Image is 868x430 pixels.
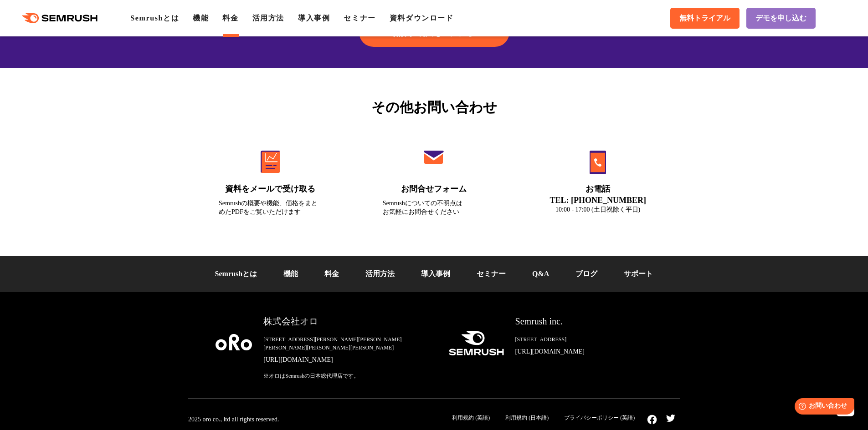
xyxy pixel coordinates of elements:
div: [STREET_ADDRESS][PERSON_NAME][PERSON_NAME][PERSON_NAME][PERSON_NAME][PERSON_NAME] [263,335,434,352]
a: 導入事例 [421,270,450,278]
a: 導入事例 [298,14,330,22]
a: Semrushとは [215,270,257,278]
span: デモを申し込む [755,14,806,23]
a: Semrushとは [130,14,179,22]
div: [STREET_ADDRESS] [515,335,652,344]
a: 機能 [193,14,209,22]
iframe: Help widget launcher [787,395,858,420]
a: 無料トライアル [670,8,740,29]
div: TEL: [PHONE_NUMBER] [546,195,649,205]
a: Q&A [532,270,549,278]
a: セミナー [477,270,506,278]
div: お電話 [546,183,649,195]
span: 無料トライアル [679,14,730,23]
a: 料金 [324,270,339,278]
a: セミナー [344,14,375,22]
a: 機能 [283,270,298,278]
a: 活用方法 [252,14,284,22]
a: 資料をメールで受け取る Semrushの概要や機能、価格をまとめたPDFをご覧いただけます [200,131,341,228]
div: 株式会社オロ [263,315,434,328]
a: サポート [624,270,653,278]
div: Semrushの概要や機能、価格をまとめたPDFをご覧いただけます [219,199,322,216]
img: oro company [216,334,252,350]
a: 資料ダウンロード [390,14,454,22]
img: facebook [647,415,657,425]
div: その他お問い合わせ [188,97,680,117]
div: 2025 oro co., ltd all rights reserved. [188,415,279,424]
a: 利用規約 (英語) [452,415,490,421]
div: 10:00 - 17:00 (土日祝除く平日) [546,205,649,214]
a: プライバシーポリシー (英語) [564,415,635,421]
div: お問合せフォーム [383,183,486,195]
div: Semrush inc. [515,315,652,328]
div: 資料をメールで受け取る [219,183,322,195]
div: Semrushについての不明点は お気軽にお問合せください [383,199,486,216]
a: デモを申し込む [746,8,816,29]
a: 利用規約 (日本語) [505,415,549,421]
a: [URL][DOMAIN_NAME] [515,347,652,356]
a: ブログ [575,270,597,278]
a: 料金 [222,14,238,22]
a: お問合せフォーム Semrushについての不明点はお気軽にお問合せください [364,131,505,228]
a: 活用方法 [365,270,395,278]
div: ※オロはSemrushの日本総代理店です。 [263,372,434,380]
img: twitter [666,415,675,422]
a: [URL][DOMAIN_NAME] [263,355,434,364]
